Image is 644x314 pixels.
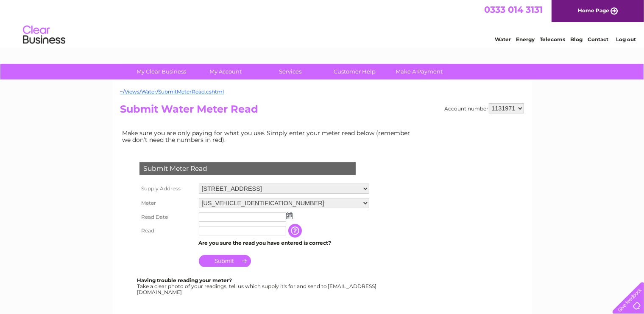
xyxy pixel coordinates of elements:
a: ~/Views/Water/SubmitMeterRead.cshtml [120,88,224,95]
th: Supply Address [137,181,197,196]
a: Log out [616,36,636,42]
img: logo.png [22,22,66,48]
input: Information [288,224,304,238]
a: 0333 014 3131 [484,4,543,15]
a: My Clear Business [126,64,196,79]
div: Account number [445,103,524,113]
a: Energy [516,36,535,42]
img: ... [286,212,293,219]
b: Having trouble reading your meter? [137,277,232,283]
div: Clear Business is a trading name of Verastar Limited (registered in [GEOGRAPHIC_DATA] No. 3667643... [122,5,523,41]
div: Take a clear photo of your readings, tell us which supply it's for and send to [EMAIL_ADDRESS][DO... [137,277,378,295]
a: Blog [570,36,583,42]
a: Customer Help [320,64,390,79]
input: Submit [199,255,251,267]
a: Services [255,64,325,79]
th: Read [137,224,197,238]
th: Read Date [137,210,197,224]
a: Water [495,36,511,42]
a: Make A Payment [384,64,454,79]
a: My Account [191,64,261,79]
td: Make sure you are only paying for what you use. Simply enter your meter read below (remember we d... [120,127,417,145]
div: Submit Meter Read [139,162,356,175]
a: Telecoms [540,36,565,42]
a: Contact [588,36,608,42]
th: Meter [137,196,197,210]
h2: Submit Water Meter Read [120,103,524,119]
td: Are you sure the read you have entered is correct? [197,238,371,249]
